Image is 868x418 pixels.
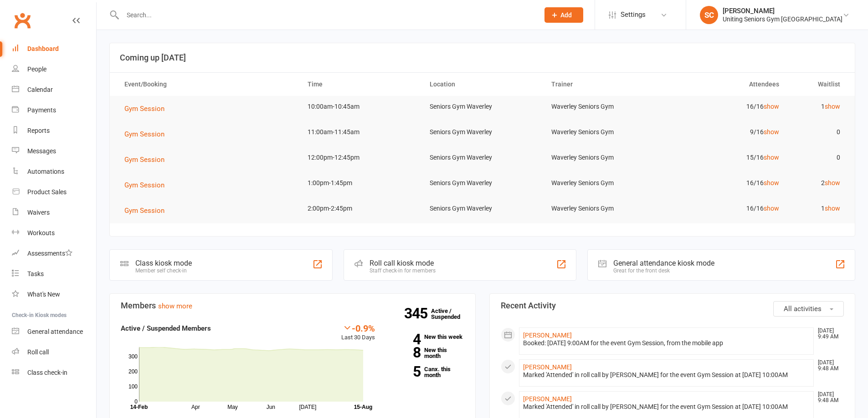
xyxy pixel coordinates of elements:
td: Waverley Seniors Gym [543,198,665,219]
td: Waverley Seniors Gym [543,121,665,143]
div: Class check-in [27,369,67,376]
a: Clubworx [11,9,34,32]
a: show [825,103,840,110]
div: Booked: [DATE] 9:00AM for the event Gym Session, from the mobile app [523,339,810,347]
a: Messages [12,141,96,161]
a: 345Active / Suspended [431,301,471,327]
a: [PERSON_NAME] [523,395,572,403]
div: Staff check-in for members [370,267,436,274]
td: 2 [787,172,848,194]
time: [DATE] 9:49 AM [813,328,843,340]
div: Member self check-in [135,267,192,274]
a: Tasks [12,264,96,284]
td: Seniors Gym Waverley [421,96,544,117]
a: Waivers [12,202,96,223]
h3: Members [121,301,464,310]
a: Class kiosk mode [12,363,96,383]
a: General attendance kiosk mode [12,322,96,342]
td: 15/16 [665,147,787,168]
button: Gym Session [124,180,171,191]
td: 10:00am-10:45am [299,96,421,117]
td: 2:00pm-2:45pm [299,198,421,219]
div: General attendance kiosk mode [613,259,714,267]
div: General attendance [27,328,83,335]
span: Gym Session [124,105,164,113]
span: All activities [784,305,822,313]
div: -0.9% [341,323,375,333]
button: Gym Session [124,154,171,165]
button: Gym Session [124,205,171,216]
div: Uniting Seniors Gym [GEOGRAPHIC_DATA] [723,15,842,23]
strong: 4 [389,332,421,346]
td: 16/16 [665,96,787,117]
a: show [825,205,840,212]
div: Marked 'Attended' in roll call by [PERSON_NAME] for the event Gym Session at [DATE] 10:00AM [523,403,810,411]
strong: 345 [404,307,431,320]
th: Attendees [665,73,787,96]
span: Gym Session [124,130,164,138]
div: Payments [27,106,56,114]
a: Dashboard [12,39,96,59]
a: People [12,59,96,80]
div: Roll call [27,348,49,356]
td: Seniors Gym Waverley [421,147,544,168]
span: Settings [621,5,646,25]
a: Payments [12,100,96,121]
div: SC [700,6,718,24]
th: Trainer [543,73,665,96]
button: Gym Session [124,129,171,140]
div: Automations [27,168,64,175]
div: Workouts [27,229,55,237]
a: show [764,179,779,186]
a: What's New [12,284,96,305]
strong: 8 [389,346,421,359]
div: Marked 'Attended' in roll call by [PERSON_NAME] for the event Gym Session at [DATE] 10:00AM [523,371,810,379]
div: Messages [27,147,56,155]
td: 0 [787,147,848,168]
span: Gym Session [124,156,164,164]
td: 11:00am-11:45am [299,121,421,143]
a: Reports [12,121,96,141]
td: Waverley Seniors Gym [543,172,665,194]
a: show [825,179,840,186]
a: Automations [12,161,96,182]
div: What's New [27,291,60,298]
div: [PERSON_NAME] [723,7,842,15]
a: Assessments [12,243,96,264]
div: Class kiosk mode [135,259,192,267]
td: Seniors Gym Waverley [421,121,544,143]
a: show more [158,302,192,310]
td: 1 [787,198,848,219]
a: Workouts [12,223,96,243]
th: Time [299,73,421,96]
span: Gym Session [124,181,164,189]
div: Product Sales [27,188,67,196]
td: 12:00pm-12:45pm [299,147,421,168]
a: show [764,154,779,161]
span: Add [560,11,572,19]
h3: Coming up [DATE] [120,53,845,62]
td: 1:00pm-1:45pm [299,172,421,194]
strong: 5 [389,365,421,378]
span: Gym Session [124,206,164,215]
a: show [764,103,779,110]
td: 1 [787,96,848,117]
div: People [27,65,46,73]
div: Calendar [27,86,53,93]
div: Tasks [27,270,44,277]
td: 16/16 [665,172,787,194]
a: 4New this week [389,334,464,340]
input: Search... [120,9,533,21]
a: Product Sales [12,182,96,202]
td: Waverley Seniors Gym [543,147,665,168]
h3: Recent Activity [501,301,844,310]
th: Event/Booking [116,73,299,96]
a: Calendar [12,80,96,100]
a: 8New this month [389,347,464,359]
a: show [764,128,779,136]
time: [DATE] 9:48 AM [813,392,843,403]
td: 16/16 [665,198,787,219]
div: Last 30 Days [341,323,375,342]
a: show [764,205,779,212]
a: [PERSON_NAME] [523,332,572,339]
